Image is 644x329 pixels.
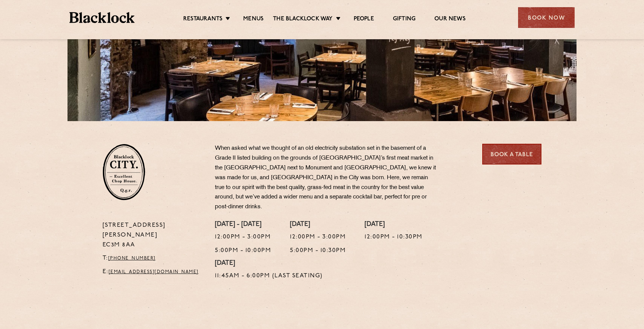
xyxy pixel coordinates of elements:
a: The Blacklock Way [273,15,333,24]
a: Book a Table [482,144,541,164]
a: Our News [434,15,466,24]
p: 11:45am - 6:00pm (Last Seating) [215,271,323,281]
h4: [DATE] - [DATE] [215,221,271,229]
p: 5:00pm - 10:00pm [215,246,271,256]
p: E: [103,267,204,277]
p: T: [103,254,204,263]
a: Restaurants [183,15,222,24]
h4: [DATE] [290,221,346,229]
a: [EMAIL_ADDRESS][DOMAIN_NAME] [109,270,199,274]
p: When asked what we thought of an old electricity substation set in the basement of a Grade II lis... [215,144,437,212]
p: [STREET_ADDRESS][PERSON_NAME] EC3M 8AA [103,221,204,250]
img: City-stamp-default.svg [103,144,145,200]
img: BL_Textured_Logo-footer-cropped.svg [69,12,135,23]
a: [PHONE_NUMBER] [108,256,156,261]
h4: [DATE] [215,260,323,268]
div: Book Now [518,7,575,28]
a: People [354,15,374,24]
p: 5:00pm - 10:30pm [290,246,346,256]
h4: [DATE] [365,221,423,229]
p: 12:00pm - 3:00pm [290,232,346,242]
p: 12:00pm - 3:00pm [215,232,271,242]
p: 12:00pm - 10:30pm [365,232,423,242]
a: Menus [243,15,264,24]
a: Gifting [393,15,416,24]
